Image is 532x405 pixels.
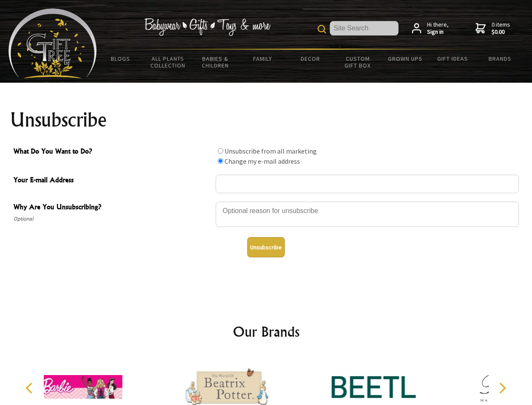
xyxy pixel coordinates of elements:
[218,158,223,164] input: What Do You Want to Do?
[216,175,519,193] input: Your E-mail Address
[330,21,398,35] input: Site Search
[318,25,326,33] img: product search
[225,157,300,165] label: Change my e-mail address
[13,146,211,158] span: What Do You Want to Do?
[17,321,516,342] h2: Our Brands
[13,202,211,214] span: Why Are You Unsubscribing?
[10,110,522,130] h1: Unsubscribe
[192,50,239,74] a: Babies & Children
[144,50,192,74] a: All Plants Collection
[239,50,287,67] a: Family
[427,21,449,36] span: Hi there,
[476,21,510,36] a: 0 items$0.00
[492,21,510,36] span: 0 items
[144,18,270,36] img: Babywear - Gifts - Toys & more
[427,28,449,36] strong: Sign in
[21,379,40,397] button: Previous
[429,50,476,67] a: Gift Ideas
[412,21,449,36] a: Hi there,Sign in
[476,50,524,67] a: Brands
[225,147,317,155] label: Unsubscribe from all marketing
[493,379,511,397] button: Next
[97,50,144,67] a: BLOGS
[13,175,211,187] span: Your E-mail Address
[492,28,510,36] strong: $0.00
[334,50,382,74] a: Custom Gift Box
[8,8,97,78] img: Babyware - Gifts - Toys and more...
[216,202,519,227] textarea: Why Are You Unsubscribing?
[247,237,285,257] button: Unsubscribe
[218,148,223,154] input: What Do You Want to Do?
[381,50,429,67] a: Grown Ups
[286,50,334,67] a: Decor
[13,214,211,224] span: Optional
